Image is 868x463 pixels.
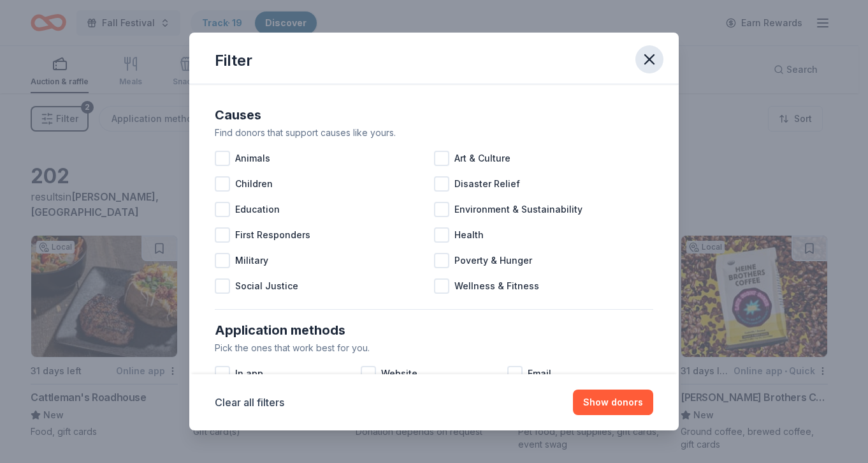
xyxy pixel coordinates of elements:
[235,366,263,381] span: In app
[235,151,270,166] span: Animals
[215,395,284,410] button: Clear all filters
[454,176,520,192] span: Disaster Relief
[235,176,273,192] span: Children
[528,366,551,381] span: Email
[235,253,268,268] span: Military
[215,125,653,140] div: Find donors that support causes like yours.
[235,227,310,243] span: First Responders
[215,50,252,71] div: Filter
[454,151,510,166] span: Art & Culture
[454,202,582,217] span: Environment & Sustainability
[454,227,484,243] span: Health
[454,253,532,268] span: Poverty & Hunger
[235,278,298,294] span: Social Justice
[381,366,417,381] span: Website
[235,202,280,217] span: Education
[215,340,653,356] div: Pick the ones that work best for you.
[215,105,653,125] div: Causes
[573,390,653,415] button: Show donors
[215,320,653,340] div: Application methods
[454,278,539,294] span: Wellness & Fitness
